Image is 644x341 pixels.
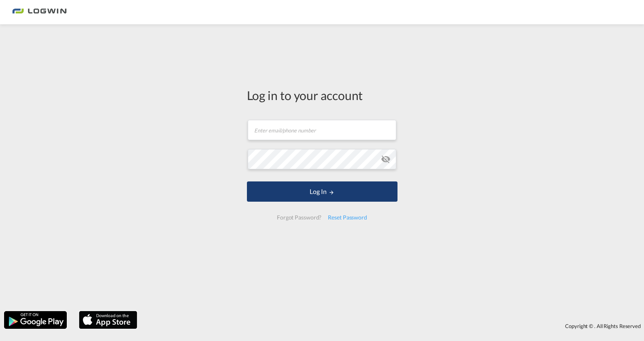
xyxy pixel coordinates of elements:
[325,210,370,225] div: Reset Password
[78,310,138,330] img: apple.png
[141,319,644,333] div: Copyright © . All Rights Reserved
[274,210,325,225] div: Forgot Password?
[381,154,391,164] md-icon: icon-eye-off
[3,310,68,330] img: google.png
[248,120,396,140] input: Enter email/phone number
[247,87,397,104] div: Log in to your account
[247,181,397,202] button: LOGIN
[12,3,67,21] img: bc73a0e0d8c111efacd525e4c8ad7d32.png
